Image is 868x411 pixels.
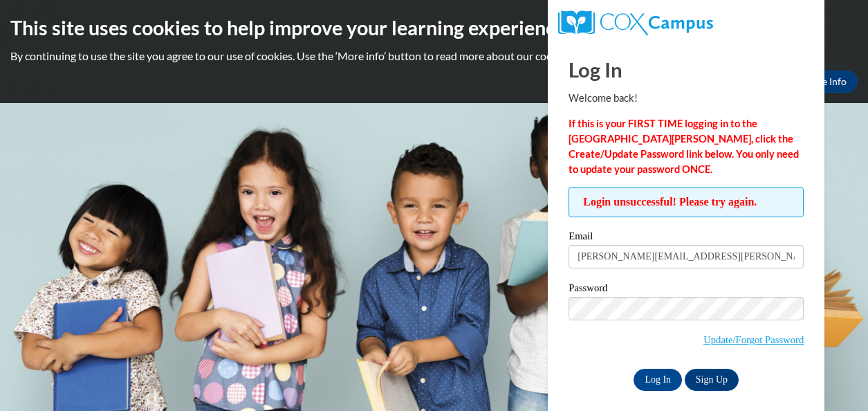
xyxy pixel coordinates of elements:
[569,118,799,175] strong: If this is your FIRST TIME logging in to the [GEOGRAPHIC_DATA][PERSON_NAME], click the Create/Upd...
[558,10,713,35] img: COX Campus
[10,14,858,42] h2: This site uses cookies to help improve your learning experience.
[634,369,682,391] input: Log In
[10,48,858,64] p: By continuing to use the site you agree to our use of cookies. Use the ‘More info’ button to read...
[685,369,739,391] a: Sign Up
[793,71,858,93] a: More Info
[569,283,804,297] label: Password
[569,91,804,106] p: Welcome back!
[569,55,804,84] h1: Log In
[569,187,804,217] span: Login unsuccessful! Please try again.
[569,231,804,245] label: Email
[703,334,804,345] a: Update/Forgot Password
